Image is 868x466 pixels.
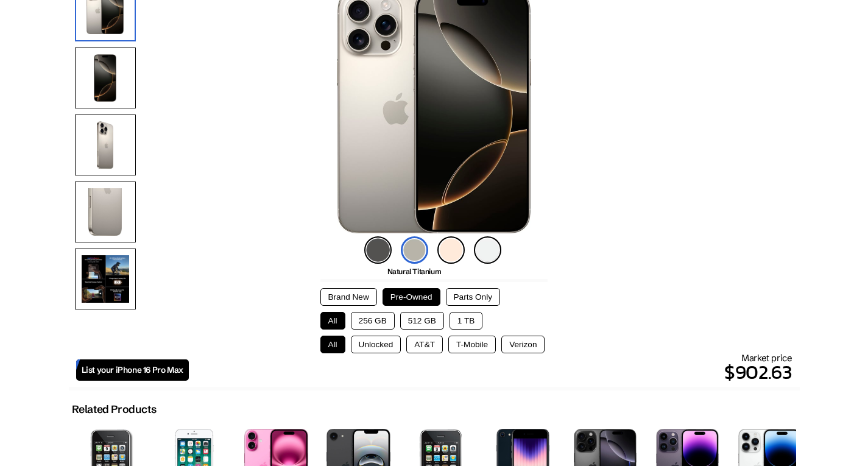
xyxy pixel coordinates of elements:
img: white-titanium-icon [474,236,501,264]
span: Natural Titanium [387,267,442,276]
button: AT&T [406,336,443,353]
button: Brand New [320,288,377,306]
img: desert-titanium-icon [437,236,465,264]
button: All [320,312,345,330]
img: Front [75,48,136,108]
img: black-titanium-icon [364,236,392,264]
button: 1 TB [450,312,482,330]
button: Verizon [501,336,545,353]
button: Unlocked [351,336,401,353]
a: List your iPhone 16 Pro Max [76,359,189,381]
img: Camera [75,182,136,242]
p: $902.63 [189,358,792,387]
img: natural-titanium-icon [401,236,428,264]
img: Rear [75,115,136,175]
button: All [320,336,345,353]
img: Features [75,249,136,309]
span: List your iPhone 16 Pro Max [82,365,183,375]
div: Market price [189,352,792,387]
button: 512 GB [400,312,444,330]
button: T-Mobile [448,336,496,353]
button: 256 GB [351,312,395,330]
button: Pre-Owned [383,288,440,306]
h2: Related Products [72,403,157,416]
button: Parts Only [446,288,500,306]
